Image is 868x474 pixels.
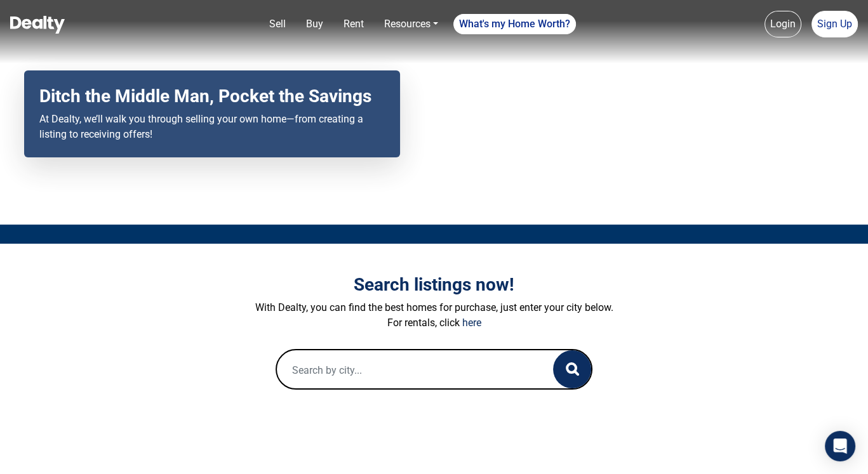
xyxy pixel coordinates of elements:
[765,11,801,37] a: Login
[825,431,855,461] div: Open Intercom Messenger
[300,11,328,37] a: Buy
[6,436,44,474] iframe: BigID CMP Widget
[338,11,368,37] a: Rent
[39,112,385,142] p: At Dealty, we’ll walk you through selling your own home—from creating a listing to receiving offers!
[811,11,858,37] a: Sign Up
[39,86,385,107] h2: Ditch the Middle Man, Pocket the Savings
[453,14,576,34] a: What's my Home Worth?
[264,11,290,37] a: Sell
[462,317,481,329] a: here
[82,300,787,315] p: With Dealty, you can find the best homes for purchase, just enter your city below.
[10,16,65,34] img: Dealty - Buy, Sell & Rent Homes
[277,350,528,391] input: Search by city...
[82,274,787,296] h3: Search listings now!
[82,315,787,331] p: For rentals, click
[378,11,443,37] a: Resources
